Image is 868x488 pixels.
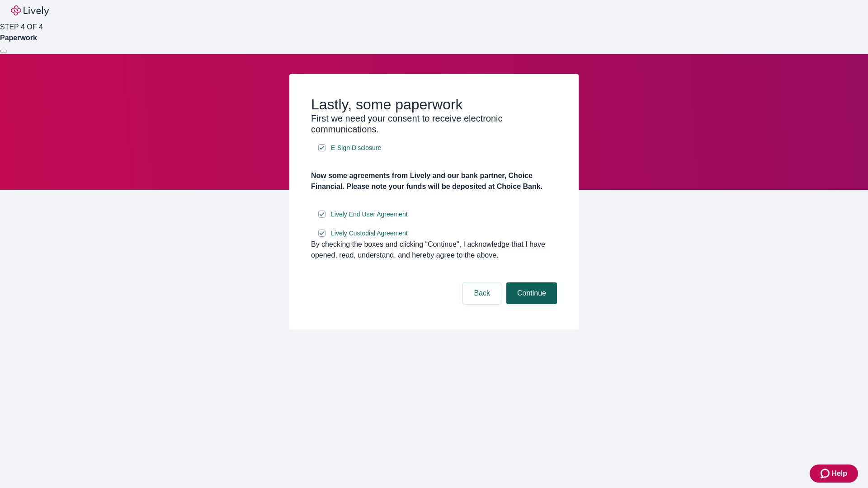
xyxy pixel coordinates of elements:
button: Back [463,282,501,304]
button: Zendesk support iconHelp [810,465,858,483]
button: Continue [506,282,557,304]
div: By checking the boxes and clicking “Continue", I acknowledge that I have opened, read, understand... [311,239,557,261]
span: Help [831,468,847,479]
h2: Lastly, some paperwork [311,96,557,113]
span: E-Sign Disclosure [331,143,381,153]
img: Lively [11,5,49,16]
svg: Zendesk support icon [821,468,831,479]
h4: Now some agreements from Lively and our bank partner, Choice Financial. Please note your funds wi... [311,170,557,192]
a: e-sign disclosure document [329,228,410,239]
span: Lively Custodial Agreement [331,229,408,238]
a: e-sign disclosure document [329,209,410,220]
a: e-sign disclosure document [329,142,383,154]
span: Lively End User Agreement [331,210,408,219]
h3: First we need your consent to receive electronic communications. [311,113,557,135]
